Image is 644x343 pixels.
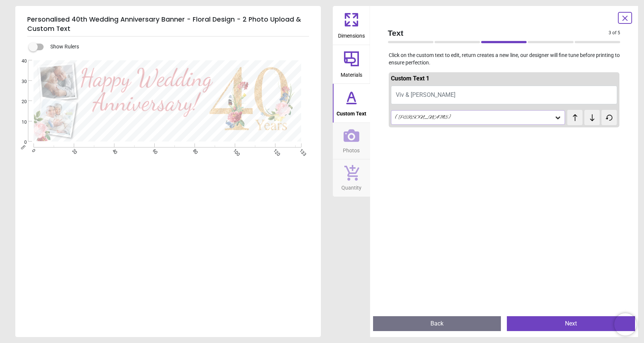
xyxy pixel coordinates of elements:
[20,144,26,150] span: cm
[382,52,626,66] p: Click on the custom text to edit, return creates a new line, our designer will fine tune before p...
[373,316,501,331] button: Back
[391,75,429,82] span: Custom Text 1
[151,148,156,153] span: 60
[13,139,27,146] span: 0
[13,79,27,85] span: 30
[388,28,609,38] span: Text
[333,84,370,123] button: Custom Text
[391,86,618,104] button: Viv & [PERSON_NAME]
[70,148,75,153] span: 20
[13,119,27,126] span: 10
[27,12,309,36] h5: Personalised 40th Wedding Anniversary Banner - Floral Design - 2 Photo Upload & Custom Text
[341,181,362,192] span: Quantity
[507,316,635,331] button: Next
[341,68,362,79] span: Materials
[396,91,455,98] span: Viv & [PERSON_NAME]
[394,114,555,121] div: [PERSON_NAME]
[333,159,370,197] button: Quantity
[13,99,27,105] span: 20
[231,148,236,153] span: 100
[614,313,637,336] iframe: Brevo live chat
[33,42,321,51] div: Show Rulers
[272,148,277,153] span: 120
[30,148,35,153] span: 0
[343,143,360,155] span: Photos
[337,107,366,118] span: Custom Text
[333,6,370,45] button: Dimensions
[338,29,365,40] span: Dimensions
[609,30,620,36] span: 3 of 5
[191,148,196,153] span: 80
[333,45,370,84] button: Materials
[111,148,116,153] span: 40
[298,148,303,153] span: 133
[13,58,27,64] span: 40
[333,123,370,159] button: Photos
